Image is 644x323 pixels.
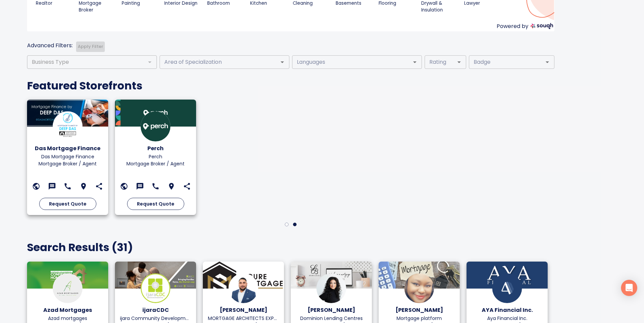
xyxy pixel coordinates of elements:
h6: ijaraCDC [120,305,191,315]
img: Logo [492,273,522,303]
img: Logo [53,111,82,141]
div: Open Intercom Messenger [621,280,637,296]
h6: Paul Favaro [208,305,279,315]
h6: AYA Financial Inc. [472,305,543,315]
p: Powered by [497,22,528,31]
img: Logo [404,273,434,303]
button: Request Quote [127,198,184,210]
button: Open [454,57,464,67]
p: Mortgage platform [384,315,455,322]
h6: Perch [120,144,191,153]
p: Advanced Filters: [27,42,73,50]
button: Open [410,57,420,67]
p: Mortgage Broker / Agent [120,160,191,167]
img: Logo [141,273,170,303]
p: Mortgage Broker / Agent [32,160,103,167]
h4: Search Results ( 31 ) [27,241,554,254]
button: Request Quote [39,198,96,210]
h6: Lucy Biocca [296,305,367,315]
a: LogoDas Mortgage FinanceDas Mortgage FinanceMortgage Broker / AgentRequest Quote [27,100,107,215]
h6: Marie Guill [384,305,455,315]
img: Logo [141,111,170,141]
img: Logo [229,273,258,303]
img: souqh logo [530,23,553,29]
p: Dominion Lending Centres [296,315,367,322]
img: Logo [53,273,82,303]
button: Open [278,57,287,67]
h6: Azad Mortgages [32,305,103,315]
svg: 844-415-8263 [151,182,160,190]
button: Open [543,57,552,67]
p: Perch [120,153,191,160]
h6: Das Mortgage Finance [32,144,103,153]
p: Aya Financial Inc. [472,315,543,322]
img: Logo [316,273,346,303]
a: LogoPerchPerchMortgage Broker / AgentRequest Quote [115,100,195,215]
p: ijara Community Development Corp [120,315,191,322]
p: MORTGAGE ARCHITECTS EXPERTS [208,315,279,322]
span: Request Quote [49,200,87,208]
h4: Featured Storefronts [27,79,554,92]
p: Das Mortgage Finance [32,153,103,160]
span: Request Quote [137,200,174,208]
svg: 647-784-1809 [64,182,72,190]
p: Azad mortgages [32,315,103,322]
